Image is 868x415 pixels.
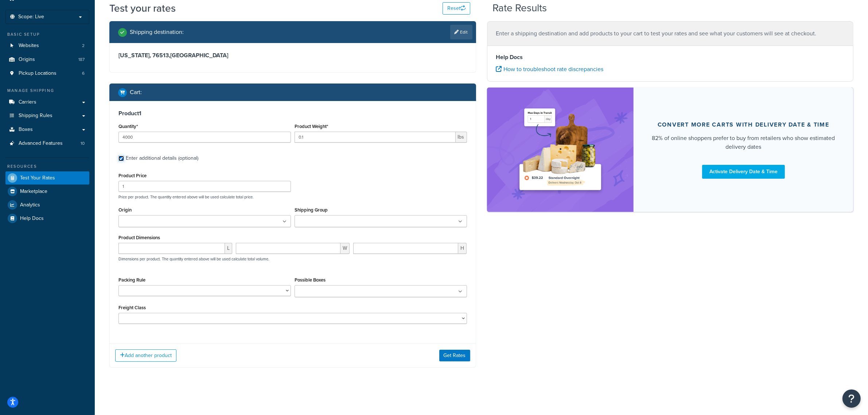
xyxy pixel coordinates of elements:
[5,88,89,94] div: Manage Shipping
[842,389,861,408] button: Open Resource Center
[118,124,138,129] label: Quantity*
[493,3,547,14] h2: Rate Results
[118,132,291,143] input: 0
[117,256,269,261] p: Dimensions per product. The quantity entered above will be used calculate total volume.
[658,121,829,128] div: Convert more carts with delivery date & time
[443,2,470,15] button: Reset
[340,243,350,254] span: W
[130,89,142,96] h2: Cart :
[5,123,89,136] a: Boxes
[5,31,89,38] div: Basic Setup
[20,189,47,195] span: Marketplace
[19,113,52,119] span: Shipping Rules
[78,57,85,63] span: 187
[496,53,845,62] h4: Help Docs
[702,165,785,179] a: Activate Delivery Date & Time
[5,67,89,80] a: Pickup Locations6
[5,171,89,185] a: Test Your Rates
[5,137,89,150] a: Advanced Features10
[126,153,198,163] div: Enter additional details (optional)
[81,140,85,147] span: 10
[19,70,57,77] span: Pickup Locations
[5,39,89,53] li: Websites
[515,98,606,201] img: feature-image-ddt-36eae7f7280da8017bfb280eaccd9c446f90b1fe08728e4019434db127062ab4.png
[5,53,89,66] li: Origins
[118,110,467,117] h3: Product 1
[295,277,326,283] label: Possible Boxes
[651,134,836,151] div: 82% of online shoppers prefer to buy from retailers who show estimated delivery dates
[82,70,85,77] span: 6
[20,216,44,222] span: Help Docs
[19,43,39,49] span: Websites
[118,235,160,240] label: Product Dimensions
[5,137,89,150] li: Advanced Features
[5,185,89,198] a: Marketplace
[5,212,89,225] a: Help Docs
[19,127,33,133] span: Boxes
[118,305,146,310] label: Freight Class
[496,28,845,39] p: Enter a shipping destination and add products to your cart to test your rates and see what your c...
[5,163,89,170] div: Resources
[115,349,176,362] button: Add another product
[450,25,472,39] a: Edit
[295,132,456,143] input: 0.00
[496,65,604,73] a: How to troubleshoot rate discrepancies
[20,175,55,181] span: Test Your Rates
[82,43,85,49] span: 2
[109,1,176,15] h1: Test your rates
[5,96,89,109] a: Carriers
[118,52,467,59] h3: [US_STATE], 76513 , [GEOGRAPHIC_DATA]
[5,39,89,53] a: Websites2
[117,194,469,199] p: Price per product. The quantity entered above will be used calculate total price.
[118,277,145,283] label: Packing Rule
[225,243,232,254] span: L
[130,29,184,35] h2: Shipping destination :
[118,173,147,178] label: Product Price
[20,202,40,208] span: Analytics
[295,124,328,129] label: Product Weight*
[295,207,328,213] label: Shipping Group
[19,57,35,63] span: Origins
[5,109,89,123] a: Shipping Rules
[19,99,36,105] span: Carriers
[439,350,470,361] button: Get Rates
[18,14,44,20] span: Scope: Live
[19,140,63,147] span: Advanced Features
[458,243,467,254] span: H
[5,67,89,80] li: Pickup Locations
[5,198,89,212] a: Analytics
[118,156,124,161] input: Enter additional details (optional)
[5,53,89,66] a: Origins187
[456,132,467,143] span: lbs
[118,207,132,213] label: Origin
